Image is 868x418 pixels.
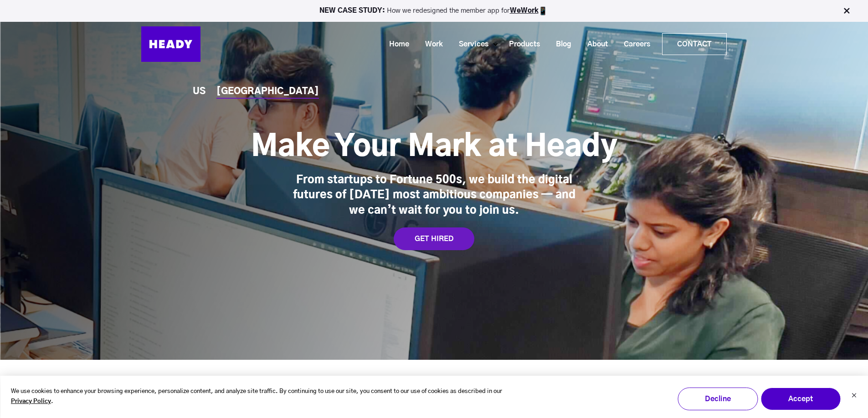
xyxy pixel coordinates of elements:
[378,36,414,53] a: Home
[394,227,474,250] a: GET HIRED
[498,36,544,53] a: Products
[293,173,575,219] div: From startups to Fortune 500s, we build the digital futures of [DATE] most ambitious companies — ...
[11,397,51,407] a: Privacy Policy
[760,388,841,410] button: Accept
[414,36,447,53] a: Work
[576,36,612,53] a: About
[11,387,510,408] p: We use cookies to enhance your browsing experience, personalize content, and analyze site traffic...
[851,392,857,401] button: Dismiss cookie banner
[210,33,727,55] div: Navigation Menu
[4,6,864,15] p: How we redesigned the member app for
[193,87,205,96] a: US
[612,36,655,53] a: Careers
[216,87,319,96] a: [GEOGRAPHIC_DATA]
[678,388,758,410] button: Decline
[663,34,726,55] a: Contact
[319,7,387,14] strong: NEW CASE STUDY:
[544,36,576,53] a: Blog
[447,36,493,53] a: Services
[251,129,617,166] h1: Make Your Mark at Heady
[141,26,200,62] img: Heady_Logo_Web-01 (1)
[539,6,548,15] img: app emoji
[510,7,539,14] a: WeWork
[842,6,851,15] img: Close Bar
